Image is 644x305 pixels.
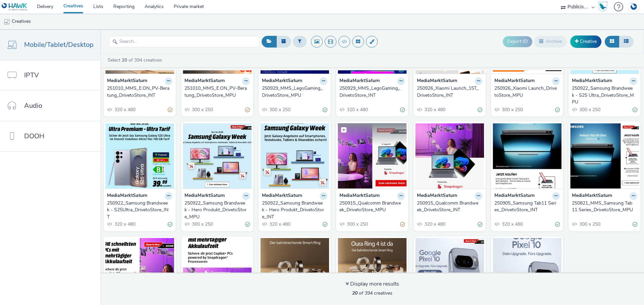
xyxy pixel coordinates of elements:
[493,238,561,303] img: 250821_MMS_Google Pixel 10_DrivetoStore_INT visual
[114,106,136,113] span: 320 x 480
[24,101,42,110] span: Audio
[107,200,172,220] a: 250922_Samsung Brandweek - S25Ultra_DrivetoStore_INT
[417,200,480,214] div: 250915_Qualcomm Brandweek_DrivetoStore_INT
[572,85,637,105] a: 250922_Samsung Brandweek - S25 Ultra_DrivetoStore_MPU
[555,106,560,113] div: Valid
[424,106,445,113] span: 320 x 480
[107,85,172,99] a: 251010_MMS_E.ON_PV-Beratung_DrivetoStore_INT
[570,35,601,48] a: Creative
[501,106,523,113] span: 300 x 250
[245,106,250,113] div: Partially valid
[24,40,94,50] span: Mobile/Tablet/Desktop
[191,221,213,227] span: 300 x 250
[352,290,358,296] strong: 20
[534,36,567,47] button: Archive
[503,36,532,47] button: Export ID
[184,77,225,85] strong: MediaMarktSaturn
[605,36,619,47] button: Grid
[572,77,612,85] strong: MediaMarktSaturn
[493,123,561,188] img: 250905_Samsung Tab11 Series_DrivetoStore_INT visual
[260,238,329,303] img: 250821_MMS_Oura GSM-Wearables_DrivetoStore_INT visual
[501,221,523,227] span: 320 x 480
[262,85,327,99] a: 250929_MMS_LegoGaming_DrivetoStore_MPU
[417,85,482,99] a: 250926_Xiaomi Launch_15T_DrivetoStore_INT
[494,192,535,200] strong: MediaMarktSaturn
[339,77,380,85] strong: MediaMarktSaturn
[260,123,329,188] img: 250922_Samsung Brandweek - Hero Produkt_DrivetoStore_INT visual
[107,85,170,99] div: 251010_MMS_E.ON_PV-Beratung_DrivetoStore_INT
[572,200,635,214] div: 250821_MMS_Samsung Tab11 Series_DrivetoStore_MPU
[478,106,482,113] div: Valid
[191,106,213,113] span: 300 x 250
[339,85,402,99] div: 250929_MMS_LegoGaming_DrivetoStore_INT
[262,192,302,200] strong: MediaMarktSaturn
[494,85,557,99] div: 250926_Xiaomi Launch_DrivetoStore_MPU
[619,36,634,47] button: Table
[184,200,247,220] div: 250922_Samsung Brandweek - Hero Produkt_DrivetoStore_MPU
[494,77,535,85] strong: MediaMarktSaturn
[323,221,327,228] div: Valid
[572,200,637,214] a: 250821_MMS_Samsung Tab11 Series_DrivetoStore_MPU
[105,123,174,188] img: 250922_Samsung Brandweek - S25Ultra_DrivetoStore_INT visual
[262,85,325,99] div: 250929_MMS_LegoGaming_DrivetoStore_MPU
[478,221,482,228] div: Valid
[346,221,368,227] span: 300 x 250
[114,221,136,227] span: 320 x 480
[346,106,368,113] span: 320 x 480
[570,123,639,188] img: 250821_MMS_Samsung Tab11 Series_DrivetoStore_MPU visual
[269,106,290,113] span: 300 x 250
[107,200,170,220] div: 250922_Samsung Brandweek - S25Ultra_DrivetoStore_INT
[579,221,600,227] span: 300 x 250
[572,85,635,105] div: 250922_Samsung Brandweek - S25 Ultra_DrivetoStore_MPU
[109,36,260,48] input: Search...
[122,57,127,63] strong: 20
[262,77,302,85] strong: MediaMarktSaturn
[417,192,457,200] strong: MediaMarktSaturn
[352,290,392,296] span: of 394 creatives
[184,200,250,220] a: 250922_Samsung Brandweek - Hero Produkt_DrivetoStore_MPU
[494,200,560,214] a: 250905_Samsung Tab11 Series_DrivetoStore_INT
[262,200,325,220] div: 250922_Samsung Brandweek - Hero Produkt_DrivetoStore_INT
[168,106,172,113] div: Partially valid
[598,1,610,12] a: Hawk Academy
[323,106,327,113] div: Valid
[269,221,290,227] span: 320 x 480
[245,221,250,228] div: Valid
[579,106,600,113] span: 300 x 250
[3,18,10,25] img: mobile
[417,77,457,85] strong: MediaMarktSaturn
[633,221,637,228] div: Valid
[339,200,402,214] div: 250915_Qualcomm Brandweek_DrivetoStore_MPU
[107,57,165,63] a: Select of 394 creatives
[338,123,407,188] img: 250915_Qualcomm Brandweek_DrivetoStore_MPU visual
[424,221,445,227] span: 320 x 480
[400,221,405,228] div: Partially valid
[494,85,560,99] a: 250926_Xiaomi Launch_DrivetoStore_MPU
[2,3,28,11] img: undefined Logo
[339,200,405,214] a: 250915_Qualcomm Brandweek_DrivetoStore_MPU
[345,280,399,288] div: Display more results
[629,1,639,12] img: Account DE
[633,106,637,113] div: Valid
[184,85,247,99] div: 251010_MMS_E.ON_PV-Beratung_DrivetoStore_MPU
[598,1,608,12] img: Hawk Academy
[107,192,147,200] strong: MediaMarktSaturn
[417,85,480,99] div: 250926_Xiaomi Launch_15T_DrivetoStore_INT
[107,77,147,85] strong: MediaMarktSaturn
[555,221,560,228] div: Valid
[339,192,380,200] strong: MediaMarktSaturn
[572,192,612,200] strong: MediaMarktSaturn
[417,200,482,214] a: 250915_Qualcomm Brandweek_DrivetoStore_INT
[168,221,172,228] div: Valid
[338,238,407,303] img: 250821_MMS_Oura GSM-Wearables_DrivetoStore_MPU visual
[262,200,327,220] a: 250922_Samsung Brandweek - Hero Produkt_DrivetoStore_INT
[24,70,39,80] span: IPTV
[494,200,557,214] div: 250905_Samsung Tab11 Series_DrivetoStore_INT
[184,85,250,99] a: 251010_MMS_E.ON_PV-Beratung_DrivetoStore_MPU
[105,238,174,303] img: 250821_MMS_Qualcomm Q325_DrivetoStore_MPU visual
[415,123,484,188] img: 250915_Qualcomm Brandweek_DrivetoStore_INT visual
[183,123,252,188] img: 250922_Samsung Brandweek - Hero Produkt_DrivetoStore_MPU visual
[400,106,405,113] div: Valid
[415,238,484,303] img: 250821_MMS_Google Pixel 10_DrivetoStore_MPU visual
